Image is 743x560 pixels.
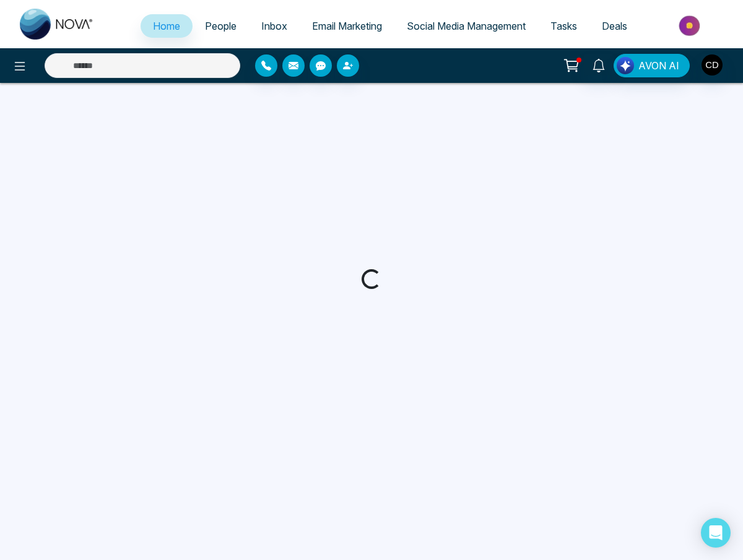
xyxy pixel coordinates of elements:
button: AVON AI [614,54,690,77]
span: AVON AI [638,58,679,73]
img: Lead Flow [617,57,634,74]
span: Deals [602,20,627,32]
img: Market-place.gif [646,12,736,40]
span: Tasks [550,20,577,32]
a: People [193,14,249,38]
span: People [205,20,237,32]
span: Home [153,20,180,32]
span: Social Media Management [407,20,526,32]
a: Home [141,14,193,38]
a: Email Marketing [300,14,394,38]
a: Inbox [249,14,300,38]
img: User Avatar [702,54,723,75]
a: Deals [589,14,640,38]
a: Tasks [538,14,589,38]
span: Email Marketing [312,20,382,32]
div: Open Intercom Messenger [701,518,731,548]
span: Inbox [261,20,287,32]
img: Nova CRM Logo [20,9,94,40]
a: Social Media Management [394,14,538,38]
